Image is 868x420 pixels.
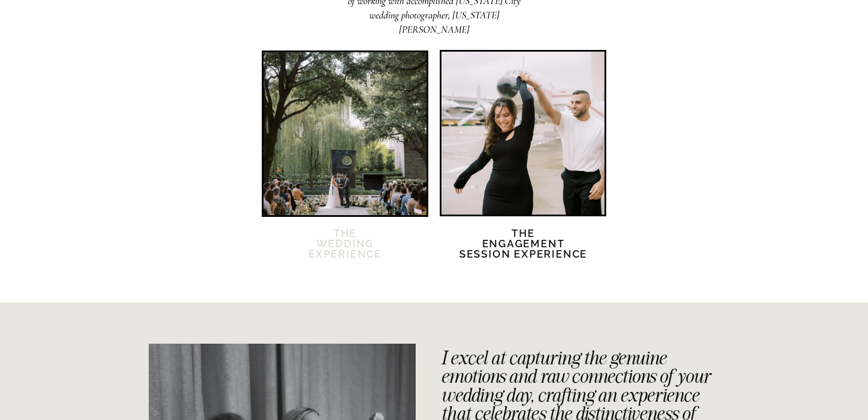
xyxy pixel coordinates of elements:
[458,228,588,273] a: TheEngagement session Experience
[458,228,588,273] h2: The Engagement session Experience
[296,228,394,273] a: TheWedding Experience
[296,228,394,273] h2: The Wedding Experience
